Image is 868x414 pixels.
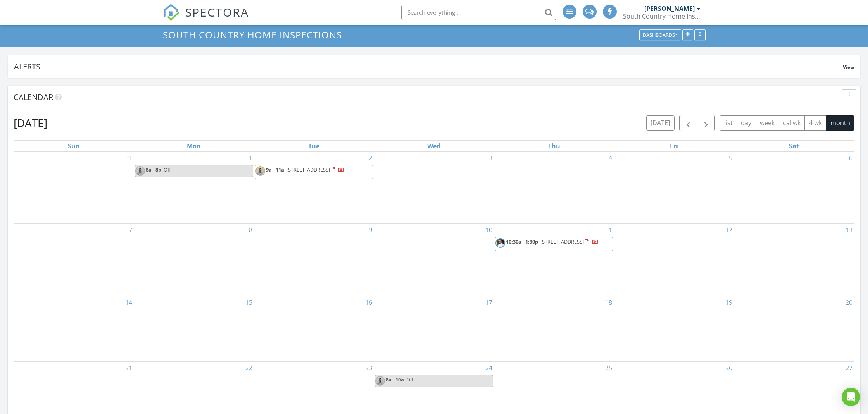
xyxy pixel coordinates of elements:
[604,224,614,236] a: Go to September 11, 2025
[254,223,374,296] td: Go to September 9, 2025
[843,64,854,70] span: View
[164,166,171,173] span: Off
[124,152,134,164] a: Go to August 31, 2025
[134,152,254,224] td: Go to September 1, 2025
[494,223,614,296] td: Go to September 11, 2025
[185,141,202,151] a: Monday
[734,296,854,362] td: Go to September 20, 2025
[644,5,695,12] div: [PERSON_NAME]
[406,376,414,383] span: Off
[401,5,556,20] input: Search everything...
[724,362,734,374] a: Go to September 26, 2025
[14,61,843,72] div: Alerts
[484,224,494,236] a: Go to September 10, 2025
[779,115,805,131] button: cal wk
[495,238,505,248] img: spectora.jpg
[506,238,599,245] a: 10:30a - 1:30p [STREET_ADDRESS]
[307,141,321,151] a: Tuesday
[127,224,134,236] a: Go to September 7, 2025
[14,223,134,296] td: Go to September 7, 2025
[14,92,53,102] span: Calendar
[14,115,47,131] h2: [DATE]
[426,141,442,151] a: Wednesday
[134,296,254,362] td: Go to September 15, 2025
[842,388,860,406] div: Open Intercom Messenger
[668,141,680,151] a: Friday
[374,152,494,224] td: Go to September 3, 2025
[506,238,538,245] span: 10:30a - 1:30p
[847,152,854,164] a: Go to September 6, 2025
[146,166,161,173] span: 8a - 8p
[255,165,373,179] a: 9a - 11a [STREET_ADDRESS]
[255,166,265,176] img: img_9665.jpeg
[724,224,734,236] a: Go to September 12, 2025
[495,237,613,251] a: 10:30a - 1:30p [STREET_ADDRESS]
[124,296,134,309] a: Go to September 14, 2025
[826,115,854,131] button: month
[266,166,345,173] a: 9a - 11a [STREET_ADDRESS]
[604,296,614,309] a: Go to September 18, 2025
[364,296,374,309] a: Go to September 16, 2025
[375,376,385,386] img: img_9665.jpeg
[247,224,254,236] a: Go to September 8, 2025
[724,296,734,309] a: Go to September 19, 2025
[540,238,584,245] span: [STREET_ADDRESS]
[614,152,734,224] td: Go to September 5, 2025
[623,12,701,20] div: South Country Home Inspections, Inc.
[374,223,494,296] td: Go to September 10, 2025
[737,115,756,131] button: day
[494,296,614,362] td: Go to September 18, 2025
[286,166,330,173] span: [STREET_ADDRESS]
[734,223,854,296] td: Go to September 13, 2025
[494,152,614,224] td: Go to September 4, 2025
[386,376,404,383] span: 8a - 10a
[614,296,734,362] td: Go to September 19, 2025
[604,362,614,374] a: Go to September 25, 2025
[734,152,854,224] td: Go to September 6, 2025
[367,224,374,236] a: Go to September 9, 2025
[364,362,374,374] a: Go to September 23, 2025
[484,362,494,374] a: Go to September 24, 2025
[607,152,614,164] a: Go to September 4, 2025
[646,115,675,131] button: [DATE]
[643,32,678,38] div: Dashboards
[185,4,249,20] span: SPECTORA
[367,152,374,164] a: Go to September 2, 2025
[266,166,284,173] span: 9a - 11a
[254,296,374,362] td: Go to September 16, 2025
[124,362,134,374] a: Go to September 21, 2025
[639,29,681,40] button: Dashboards
[679,115,697,131] button: Previous month
[244,296,254,309] a: Go to September 15, 2025
[244,362,254,374] a: Go to September 22, 2025
[14,152,134,224] td: Go to August 31, 2025
[547,141,562,151] a: Thursday
[484,296,494,309] a: Go to September 17, 2025
[614,223,734,296] td: Go to September 12, 2025
[66,141,81,151] a: Sunday
[720,115,737,131] button: list
[134,223,254,296] td: Go to September 8, 2025
[844,224,854,236] a: Go to September 13, 2025
[697,115,715,131] button: Next month
[756,115,779,131] button: week
[487,152,494,164] a: Go to September 3, 2025
[14,296,134,362] td: Go to September 14, 2025
[727,152,734,164] a: Go to September 5, 2025
[804,115,826,131] button: 4 wk
[163,4,180,21] img: The Best Home Inspection Software - Spectora
[844,362,854,374] a: Go to September 27, 2025
[135,166,145,176] img: img_9665.jpeg
[374,296,494,362] td: Go to September 17, 2025
[254,152,374,224] td: Go to September 2, 2025
[163,28,349,41] a: South Country Home Inspections
[247,152,254,164] a: Go to September 1, 2025
[787,141,801,151] a: Saturday
[844,296,854,309] a: Go to September 20, 2025
[163,10,249,27] a: SPECTORA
